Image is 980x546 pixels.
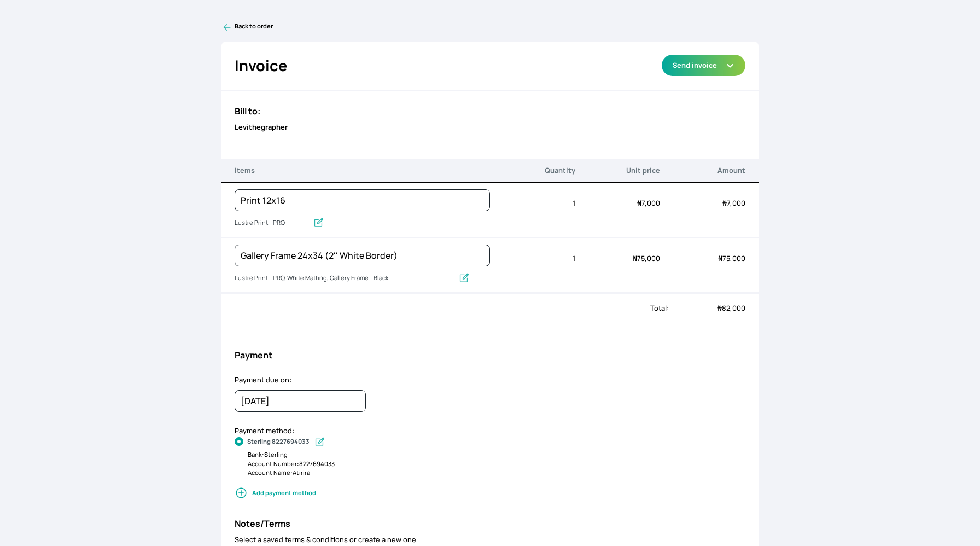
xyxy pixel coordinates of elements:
[235,517,745,530] h3: Notes/Terms
[235,348,745,362] h3: Payment
[235,426,294,435] label: Payment method:
[722,198,727,208] span: ₦
[221,303,669,313] div: Total:
[717,303,745,313] span: 82,000
[235,55,287,77] h2: Invoice
[235,165,490,176] p: Items
[235,216,308,230] input: Add description
[248,460,745,469] div: Account Number: 8227694033
[235,535,745,545] p: Select a saved terms & conditions or create a new one
[662,55,745,76] button: Send invoice
[722,198,745,208] span: 7,000
[637,198,660,208] span: 7,000
[235,375,291,385] label: Payment due on:
[490,165,575,176] p: Quantity
[235,104,745,118] h3: Bill to:
[717,303,722,313] span: ₦
[235,122,288,132] b: Levithegrapher
[235,271,454,286] input: Add description
[490,247,575,270] div: 1
[235,486,745,499] span: Add payment method
[247,437,310,448] b: Sterling 8227694033
[248,450,745,460] div: Bank: Sterling
[575,165,661,176] p: Unit price
[633,253,637,263] span: ₦
[660,165,745,176] p: Amount
[637,198,641,208] span: ₦
[490,191,575,215] div: 1
[221,22,758,33] a: Back to order
[633,253,660,263] span: 75,000
[248,468,745,478] div: Account Name: Atirira
[718,253,745,263] span: 75,000
[718,253,722,263] span: ₦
